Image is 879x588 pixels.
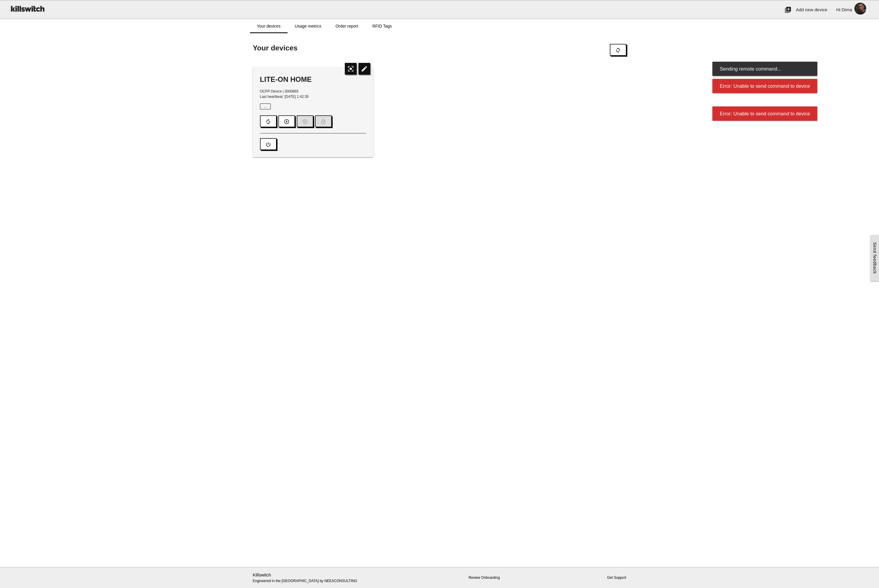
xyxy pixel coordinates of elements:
[265,139,271,150] i: power_settings_new
[260,89,299,93] span: OCPP Device | 3000865
[278,115,295,127] button: play_circle_outline
[253,572,374,584] p: Engineered in the [GEOGRAPHIC_DATA] by NEEACONSULTING
[712,106,818,121] div: Error: Unable to send command to device
[784,0,792,19] i: add_to_photos
[358,63,370,75] i: edit
[836,7,840,12] span: Hi
[260,103,271,109] span: ...
[250,19,288,33] a: Your devices
[253,572,271,577] a: Killswitch
[365,19,399,33] a: RFID Tags
[615,44,621,56] i: sync
[852,0,869,17] img: ACg8ocJlro-m8l2PRHv0Wn7nMlkzknwuxRg7uOoPLD6wZc5zM9M2_daedw=s96-c
[796,7,827,12] span: Add new device
[712,62,818,76] div: Sending remote command...
[610,44,626,56] button: sync
[345,63,357,75] i: center_focus_strong
[288,19,328,33] a: Usage metrics
[712,79,818,93] div: Error: Unable to send command to device
[265,116,271,127] i: autorenew
[328,19,365,33] a: Order report
[260,138,277,150] button: power_settings_new
[260,75,366,84] div: LITE-ON HOME
[870,235,879,281] a: Send feedback
[253,44,298,52] span: Your devices
[284,116,290,127] i: play_circle_outline
[468,576,500,580] a: Review Onboarding
[9,0,46,17] img: ks-logo-black-160-b.png
[842,7,852,12] span: Dima
[260,115,277,127] button: autorenew
[607,576,626,580] a: Get Support
[260,95,309,99] span: Last heartbeat: [DATE] 1:42:35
